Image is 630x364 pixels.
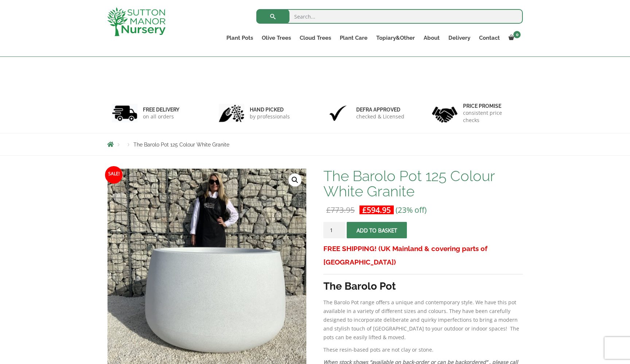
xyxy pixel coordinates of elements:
[444,33,475,43] a: Delivery
[432,102,458,124] img: 4.jpg
[356,113,404,120] p: checked & Licensed
[143,113,179,120] p: on all orders
[513,31,521,38] span: 0
[475,33,504,43] a: Contact
[288,173,302,187] a: View full-screen image gallery
[504,33,523,43] a: 0
[323,242,523,269] h3: FREE SHIPPING! (UK Mainland & covering parts of [GEOGRAPHIC_DATA])
[323,280,396,292] strong: The Barolo Pot
[112,104,137,122] img: 1.jpg
[396,205,427,215] span: (23% off)
[323,298,523,342] p: The Barolo Pot range offers a unique and contemporary style. We have this pot available in a vari...
[107,7,166,36] img: logo
[372,33,419,43] a: Topiary&Other
[143,106,179,113] h6: FREE DELIVERY
[326,205,355,215] bdi: 773.95
[133,142,229,148] span: The Barolo Pot 125 Colour White Granite
[347,222,407,238] button: Add to basket
[256,9,523,24] input: Search...
[463,109,518,124] p: consistent price checks
[219,104,244,122] img: 2.jpg
[362,205,367,215] span: £
[356,106,404,113] h6: Defra approved
[257,33,295,43] a: Olive Trees
[107,141,523,147] nav: Breadcrumbs
[323,222,345,238] input: Product quantity
[335,33,372,43] a: Plant Care
[419,33,444,43] a: About
[295,33,335,43] a: Cloud Trees
[362,205,391,215] bdi: 594.95
[222,33,257,43] a: Plant Pots
[323,345,523,354] p: These resin-based pots are not clay or stone.
[325,104,351,122] img: 3.jpg
[105,166,122,184] span: Sale!
[250,106,290,113] h6: hand picked
[323,168,523,199] h1: The Barolo Pot 125 Colour White Granite
[326,205,331,215] span: £
[463,103,518,109] h6: Price promise
[250,113,290,120] p: by professionals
